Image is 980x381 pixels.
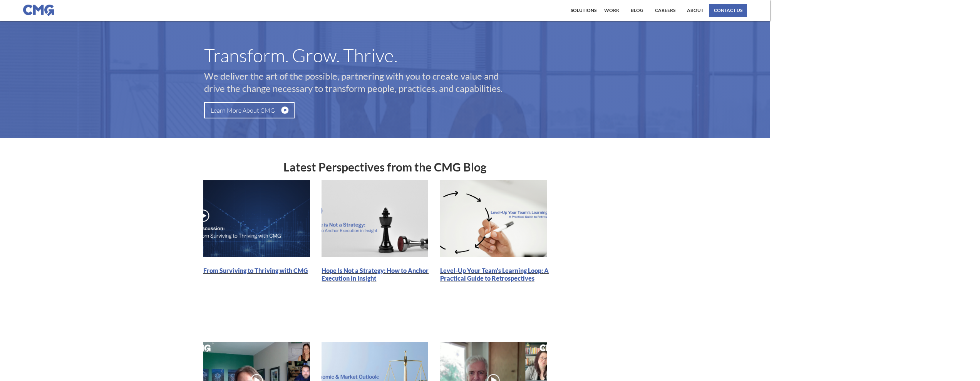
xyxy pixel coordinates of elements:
a: Learn More About CMG [204,102,295,118]
img: Read the full CMG case study [203,180,310,257]
a: Hope Is Not a Strategy: How to Anchor Execution in Insight [322,259,433,286]
a: About [685,4,705,17]
img: Read the full CMG case study [440,180,547,257]
h2: Latest Perspectives from the CMG Blog [204,153,566,173]
img: Read the full CMG case study [322,180,428,257]
div: Solutions [571,8,596,13]
h3: From Surviving to Thriving with CMG [203,267,315,275]
div: Contact us [714,8,742,13]
h3: Hope Is Not a Strategy: How to Anchor Execution in Insight [322,267,433,282]
a: work [602,4,621,17]
a: Level-Up Your Team’s Learning Loop: A Practical Guide to Retrospectives [440,259,551,286]
a: Careers [653,4,677,17]
a: BLOG [629,4,645,17]
h3: Level-Up Your Team’s Learning Loop: A Practical Guide to Retrospectives [440,267,551,282]
h1: Transform. Grow. Thrive. [204,48,566,62]
p: We deliver the art of the possible, partnering with you to create value and drive the change nece... [204,70,528,95]
a: From Surviving to Thriving with CMG [203,259,315,278]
